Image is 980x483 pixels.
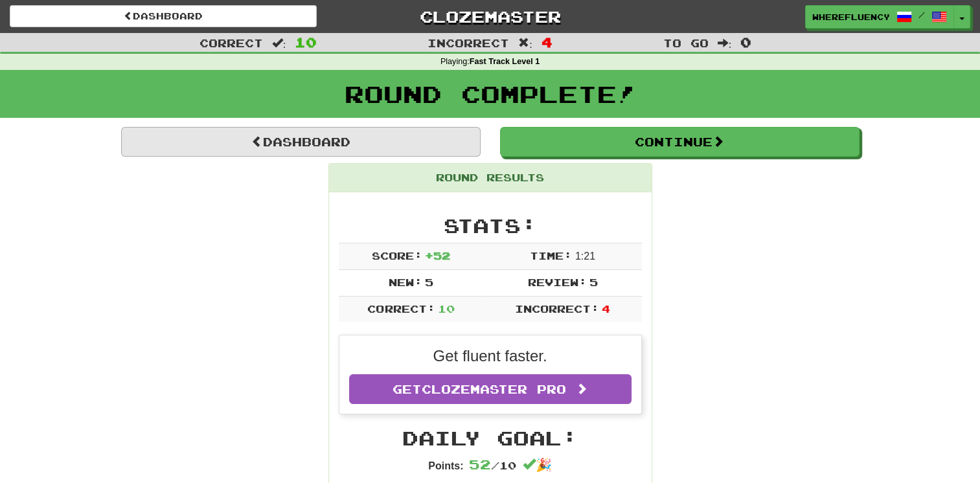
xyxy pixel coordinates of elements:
[438,302,455,315] span: 10
[329,164,652,192] div: Round Results
[428,460,463,471] strong: Points:
[718,38,732,49] span: :
[367,302,435,315] span: Correct:
[500,127,860,157] button: Continue
[523,458,552,472] span: 🎉
[812,11,890,23] span: wherefluency
[425,249,450,262] span: + 52
[541,34,553,50] span: 4
[389,276,422,288] span: New:
[740,34,751,50] span: 0
[918,10,925,19] span: /
[121,127,481,157] a: Dashboard
[427,36,509,49] span: Incorrect
[336,5,643,28] a: Clozemaster
[339,215,642,236] h2: Stats:
[469,456,491,472] span: 52
[272,38,286,49] span: :
[515,302,599,315] span: Incorrect:
[5,81,975,107] h1: Round Complete!
[663,36,709,49] span: To go
[805,5,954,28] a: wherefluency /
[470,57,540,66] strong: Fast Track Level 1
[518,38,532,49] span: :
[527,276,586,288] span: Review:
[372,249,422,262] span: Score:
[602,302,610,315] span: 4
[425,276,433,288] span: 5
[349,374,632,404] a: GetClozemaster Pro
[295,34,317,50] span: 10
[199,36,263,49] span: Correct
[589,276,598,288] span: 5
[339,427,642,449] h2: Daily Goal:
[422,382,566,396] span: Clozemaster Pro
[349,345,632,367] p: Get fluent faster.
[530,249,572,262] span: Time:
[469,459,516,471] span: / 10
[575,251,595,262] span: 1 : 21
[10,5,317,27] a: Dashboard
